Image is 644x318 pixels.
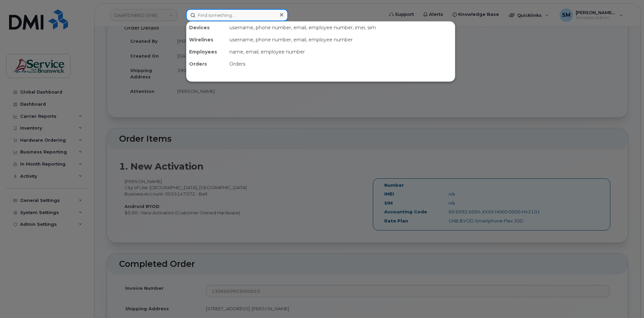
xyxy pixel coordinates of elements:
[186,34,227,46] div: Wirelines
[186,58,227,70] div: Orders
[227,22,455,34] div: username, phone number, email, employee number, imei, sim
[186,9,288,21] input: Find something...
[186,22,227,34] div: Devices
[227,34,455,46] div: username, phone number, email, employee number
[227,46,455,58] div: name, email, employee number
[186,46,227,58] div: Employees
[227,58,455,70] div: Orders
